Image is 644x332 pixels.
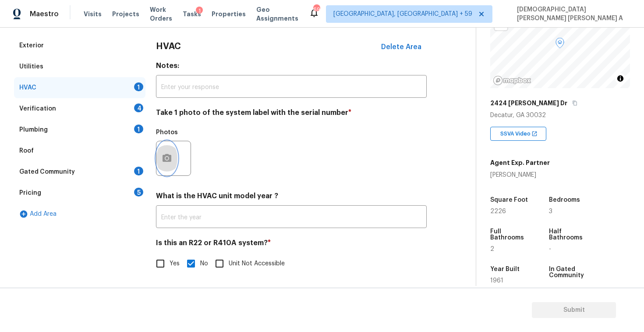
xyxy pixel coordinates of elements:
[549,266,591,278] h5: In Gated Community
[333,10,472,18] span: [GEOGRAPHIC_DATA], [GEOGRAPHIC_DATA] + 59
[490,246,494,252] span: 2
[490,228,532,241] h5: Full Bathrooms
[156,129,178,136] h5: Photos
[490,197,528,203] h5: Square Foot
[19,168,75,176] div: Gated Community
[19,146,34,155] div: Roof
[490,171,550,179] div: [PERSON_NAME]
[549,284,551,290] span: -
[19,189,41,197] div: Pricing
[134,104,143,112] div: 4
[156,239,427,251] h4: Is this an R22 or R410A system?
[490,266,520,272] h5: Year Built
[112,10,139,18] span: Projects
[490,0,630,88] canvas: Map
[19,41,44,50] div: Exterior
[571,99,579,107] button: Copy Address
[134,188,143,196] div: 5
[156,61,427,74] h4: Notes:
[549,228,591,241] h5: Half Bathrooms
[84,10,102,18] span: Visits
[490,208,506,214] span: 2226
[30,10,59,18] span: Maestro
[549,197,580,203] h5: Bedrooms
[490,99,567,107] h5: 2424 [PERSON_NAME] Dr
[313,5,319,14] div: 696
[134,125,143,133] div: 1
[549,246,551,252] span: -
[156,77,427,98] input: Enter your response
[615,73,626,84] button: Toggle attribution
[376,38,427,56] button: Delete Area
[618,74,623,83] span: Toggle attribution
[19,83,36,92] div: HVAC
[500,129,534,138] span: SSVA Video
[531,131,538,137] img: Open In New Icon
[513,5,631,23] span: [DEMOGRAPHIC_DATA][PERSON_NAME] [PERSON_NAME] A
[556,38,564,51] div: Map marker
[196,7,203,15] div: 1
[156,108,427,121] h4: Take 1 photo of the system label with the serial number
[19,125,48,134] div: Plumbing
[156,207,427,228] input: Enter the year
[183,11,201,17] span: Tasks
[19,62,43,71] div: Utilities
[200,259,208,268] span: No
[490,111,630,120] div: Decatur, GA 30032
[156,192,427,204] h4: What is the HVAC unit model year ?
[549,208,552,214] span: 3
[134,167,143,175] div: 1
[156,42,181,51] h3: HVAC
[490,158,550,167] h5: Agent Exp. Partner
[150,5,172,23] span: Work Orders
[170,259,180,268] span: Yes
[490,278,503,284] span: 1961
[490,127,546,141] div: SSVA Video
[229,259,285,268] span: Unit Not Accessible
[19,104,56,113] div: Verification
[493,75,531,86] a: Mapbox homepage
[212,10,246,18] span: Properties
[134,82,143,91] div: 1
[381,43,421,51] span: Delete Area
[14,203,145,225] div: Add Area
[256,5,298,23] span: Geo Assignments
